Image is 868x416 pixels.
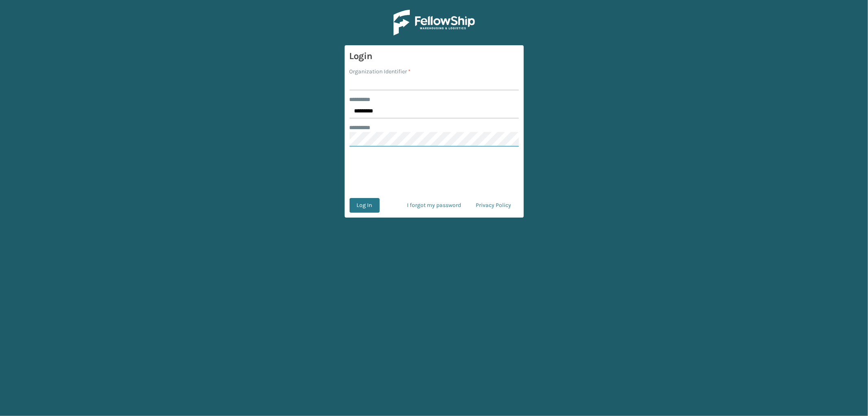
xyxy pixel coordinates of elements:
[350,50,519,62] h3: Login
[372,156,496,188] iframe: reCAPTCHA
[394,10,475,35] img: Logo
[400,198,469,213] a: I forgot my password
[350,67,411,76] label: Organization Identifier
[469,198,519,213] a: Privacy Policy
[350,198,380,213] button: Log In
